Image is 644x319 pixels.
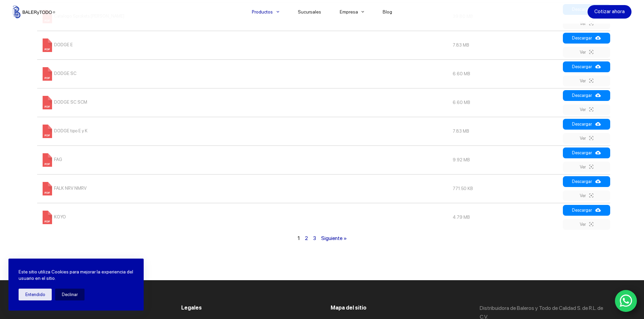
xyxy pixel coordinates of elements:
[449,203,561,232] td: 4.79 MB
[41,128,88,133] a: DODGE tipo E y K
[449,88,561,117] td: 6.60 MB
[41,71,76,76] a: DODGE SC
[55,289,85,300] button: Declinar
[297,235,300,241] span: 1
[41,157,62,162] a: FAG
[41,214,66,219] a: KOYO
[331,304,463,312] h3: Mapa del sitio
[13,5,55,18] img: Balerytodo
[449,145,561,174] td: 9.92 MB
[449,31,561,59] td: 7.83 MB
[181,304,202,311] span: Legales
[563,104,610,115] a: Ver
[449,174,561,203] td: 771.50 KB
[19,289,52,300] button: Entendido
[563,90,610,101] a: Descargar
[563,176,610,187] a: Descargar
[563,119,610,130] a: Descargar
[563,219,610,230] a: Ver
[563,61,610,72] a: Descargar
[563,133,610,144] a: Ver
[449,117,561,145] td: 7.83 MB
[563,76,610,86] a: Ver
[563,33,610,44] a: Descargar
[313,235,316,241] a: 3
[563,190,610,201] a: Ver
[19,269,134,282] p: Este sitio utiliza Cookies para mejorar la experiencia del usuario en el sitio.
[449,59,561,88] td: 6.60 MB
[563,47,610,58] a: Ver
[563,205,610,216] a: Descargar
[563,148,610,158] a: Descargar
[321,235,347,241] a: Siguiente »
[588,5,631,19] a: Cotizar ahora
[563,162,610,172] a: Ver
[305,235,308,241] a: 2
[41,186,87,191] a: FALK NRV NMRV
[41,42,73,47] a: DODGE E
[41,100,87,105] a: DODGE SC SCM
[615,290,637,312] a: WhatsApp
